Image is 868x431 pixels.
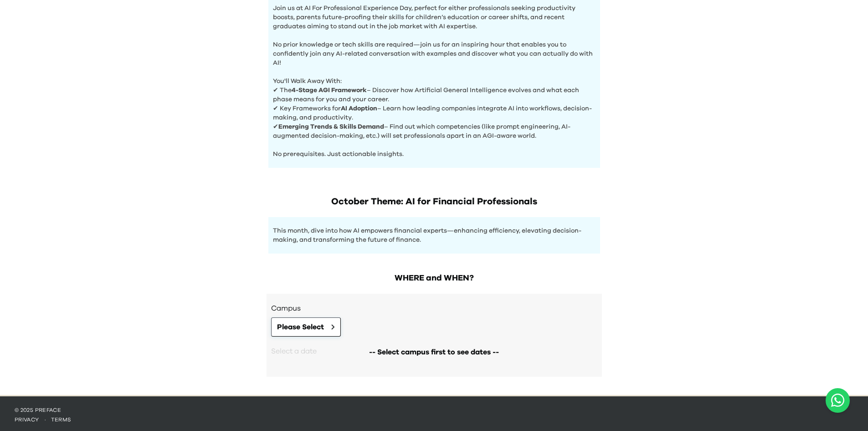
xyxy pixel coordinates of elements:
a: terms [51,417,72,422]
h2: WHERE and WHEN? [267,272,602,285]
p: No prior knowledge or tech skills are required—join us for an inspiring hour that enables you to ... [273,31,596,68]
h1: October Theme: AI for Financial Professionals [268,195,600,208]
b: 4-Stage AGI Framework [292,87,367,93]
span: Please Select [277,322,324,332]
button: Open WhatsApp chat [826,388,850,413]
p: No prerequisites. Just actionable insights. [273,140,596,159]
p: ✔ – Find out which competencies (like prompt engineering, AI-augmented decision-making, etc.) wil... [273,122,596,140]
p: ✔ The – Discover how Artificial General Intelligence evolves and what each phase means for you an... [273,86,596,104]
span: -- Select campus first to see dates -- [369,347,499,358]
p: You'll Walk Away With: [273,68,596,86]
a: Chat with us on WhatsApp [826,388,850,413]
span: · [39,417,51,422]
a: privacy [15,417,39,422]
h3: Campus [271,303,597,314]
p: © 2025 Preface [15,406,853,414]
b: Emerging Trends & Skills Demand [278,124,384,130]
p: ✔ Key Frameworks for – Learn how leading companies integrate AI into workflows, decision-making, ... [273,104,596,122]
p: This month, dive into how AI empowers financial experts—enhancing efficiency, elevating decision-... [273,226,596,244]
button: Please Select [271,317,341,337]
b: AI Adoption [341,105,377,112]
